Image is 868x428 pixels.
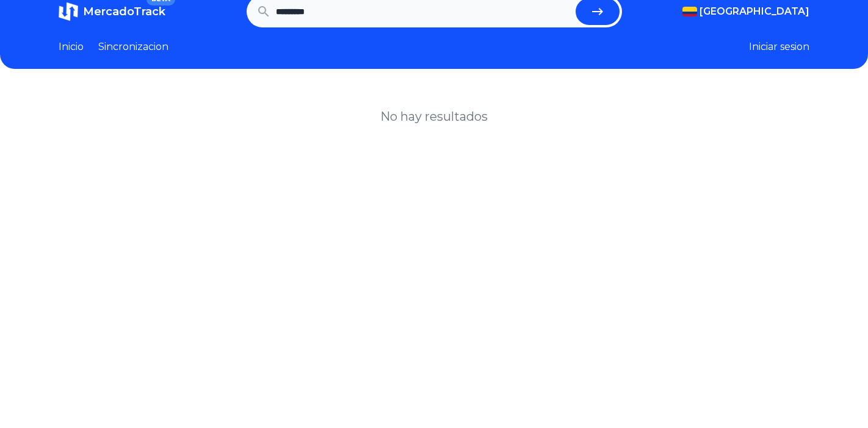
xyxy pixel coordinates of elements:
[83,5,165,18] span: MercadoTrack
[682,7,697,16] img: Colombia
[59,40,84,54] a: Inicio
[98,40,168,54] a: Sincronizacion
[59,2,78,21] img: MercadoTrack
[682,4,809,19] button: [GEOGRAPHIC_DATA]
[749,40,809,54] button: Iniciar sesion
[700,4,809,19] span: [GEOGRAPHIC_DATA]
[59,2,165,21] a: MercadoTrackBETA
[380,108,488,125] h1: No hay resultados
